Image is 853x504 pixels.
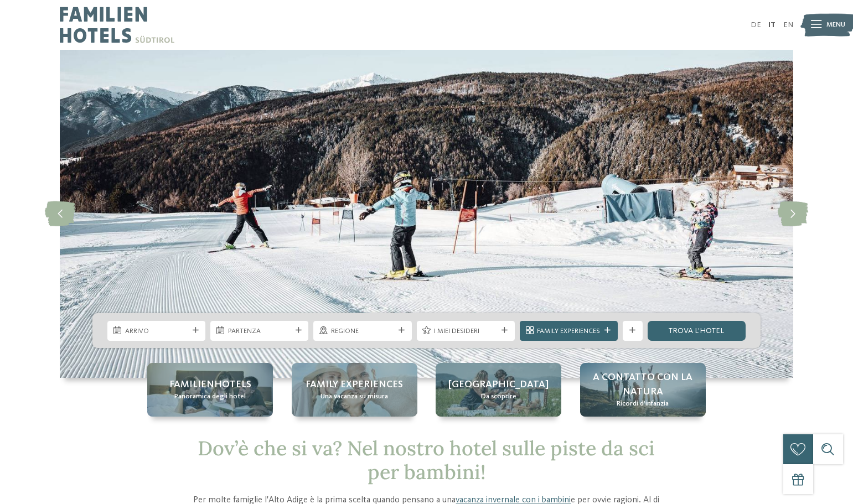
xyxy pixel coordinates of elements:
[448,378,549,392] span: [GEOGRAPHIC_DATA]
[331,326,394,336] span: Regione
[590,371,696,398] span: A contatto con la natura
[580,363,706,416] a: Hotel sulle piste da sci per bambini: divertimento senza confini A contatto con la natura Ricordi...
[434,326,497,336] span: I miei desideri
[783,21,793,29] a: EN
[198,435,655,485] span: Dov’è che si va? Nel nostro hotel sulle piste da sci per bambini!
[436,363,561,416] a: Hotel sulle piste da sci per bambini: divertimento senza confini [GEOGRAPHIC_DATA] Da scoprire
[169,378,251,392] span: Familienhotels
[481,392,516,402] span: Da scoprire
[228,326,291,336] span: Partenza
[320,392,388,402] span: Una vacanza su misura
[751,21,761,29] a: DE
[147,363,273,416] a: Hotel sulle piste da sci per bambini: divertimento senza confini Familienhotels Panoramica degli ...
[60,50,793,378] img: Hotel sulle piste da sci per bambini: divertimento senza confini
[292,363,417,416] a: Hotel sulle piste da sci per bambini: divertimento senza confini Family experiences Una vacanza s...
[537,326,600,336] span: Family Experiences
[306,378,403,392] span: Family experiences
[648,321,746,341] a: trova l’hotel
[768,21,776,29] a: IT
[174,392,246,402] span: Panoramica degli hotel
[617,399,669,409] span: Ricordi d’infanzia
[125,326,188,336] span: Arrivo
[826,20,845,30] span: Menu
